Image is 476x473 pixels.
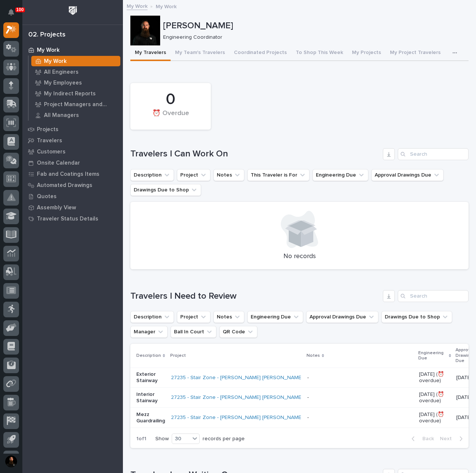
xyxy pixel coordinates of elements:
div: 30 [172,435,190,443]
p: Quotes [37,193,57,200]
p: Engineering Due [418,349,447,363]
input: Search [398,148,469,160]
button: Drawings Due to Shop [381,311,452,323]
button: My Project Travelers [385,45,445,61]
button: Drawings Due to Shop [130,184,201,196]
button: Engineering Due [247,311,303,323]
p: Mezz Guardrailing [136,412,165,424]
p: [DATE] (⏰ overdue) [419,371,450,384]
p: 100 [16,7,24,12]
div: 0 [143,90,198,109]
p: Projects [37,126,58,133]
a: Quotes [22,191,123,202]
a: My Work [127,1,147,10]
a: My Work [29,56,123,66]
p: Approval Drawings Due [456,346,475,365]
a: Customers [22,146,123,157]
a: Assembly View [22,202,123,213]
span: Next [440,435,456,442]
button: Notes [213,311,244,323]
div: ⏰ Overdue [143,109,198,125]
a: Traveler Status Details [22,213,123,224]
p: records per page [203,436,245,442]
button: users-avatar [3,454,19,469]
p: My Work [156,2,177,10]
img: Workspace Logo [66,4,80,18]
button: Engineering Due [312,169,368,181]
button: My Travelers [130,45,171,61]
p: [DATE] (⏰ overdue) [419,391,450,404]
button: Coordinated Projects [229,45,291,61]
button: Approval Drawings Due [371,169,444,181]
div: - [307,415,309,421]
button: Description [130,311,174,323]
div: Notifications100 [9,9,19,21]
p: Fab and Coatings Items [37,171,99,178]
p: Assembly View [37,204,76,211]
p: My Indirect Reports [44,91,96,97]
div: - [307,375,309,381]
button: Project [177,169,210,181]
p: All Managers [44,112,79,119]
p: Traveler Status Details [37,216,98,222]
button: My Projects [348,45,385,61]
p: 1 of 1 [130,430,152,448]
a: 27235 - Stair Zone - [PERSON_NAME] [PERSON_NAME] - Batting Cage Stairs [171,394,353,401]
a: All Engineers [29,67,123,77]
p: No records [139,253,460,261]
p: Project [170,352,186,360]
a: 27235 - Stair Zone - [PERSON_NAME] [PERSON_NAME] - Batting Cage Stairs [171,375,353,381]
p: My Work [44,58,67,65]
p: Customers [37,149,66,155]
a: My Work [22,44,123,55]
span: Back [418,435,434,442]
a: Projects [22,124,123,135]
a: Travelers [22,135,123,146]
a: Onsite Calendar [22,157,123,168]
p: Engineering Coordinator [163,34,463,41]
p: All Engineers [44,69,79,76]
button: Notifications [3,4,19,20]
button: QR Code [219,326,257,338]
a: All Managers [29,110,123,120]
button: Notes [213,169,244,181]
p: Show [155,436,169,442]
button: Ball In Court [171,326,216,338]
button: Project [177,311,210,323]
a: Project Managers and Engineers [29,99,123,109]
h1: Travelers I Can Work On [130,149,380,159]
button: This Traveler is For [247,169,310,181]
button: Manager [130,326,168,338]
button: Next [437,435,469,442]
p: Project Managers and Engineers [44,101,117,108]
button: Back [406,435,437,442]
p: Travelers [37,137,62,144]
p: Automated Drawings [37,182,92,189]
p: Notes [307,352,320,360]
p: My Work [37,47,60,54]
p: [DATE] (⏰ overdue) [419,412,450,424]
h1: Travelers I Need to Review [130,291,380,302]
div: - [307,394,309,401]
button: My Team's Travelers [171,45,229,61]
a: Fab and Coatings Items [22,168,123,180]
div: 02. Projects [28,31,66,39]
input: Search [398,290,469,302]
p: Exterior Stairway [136,371,165,384]
p: Onsite Calendar [37,160,80,166]
a: My Indirect Reports [29,88,123,99]
button: Description [130,169,174,181]
p: My Employees [44,80,82,86]
p: Description [136,352,161,360]
a: 27235 - Stair Zone - [PERSON_NAME] [PERSON_NAME] - Batting Cage Stairs [171,415,353,421]
a: Automated Drawings [22,180,123,191]
a: My Employees [29,77,123,88]
p: Interior Stairway [136,391,165,404]
button: Approval Drawings Due [306,311,378,323]
button: To Shop This Week [291,45,348,61]
p: [PERSON_NAME] [163,20,466,31]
